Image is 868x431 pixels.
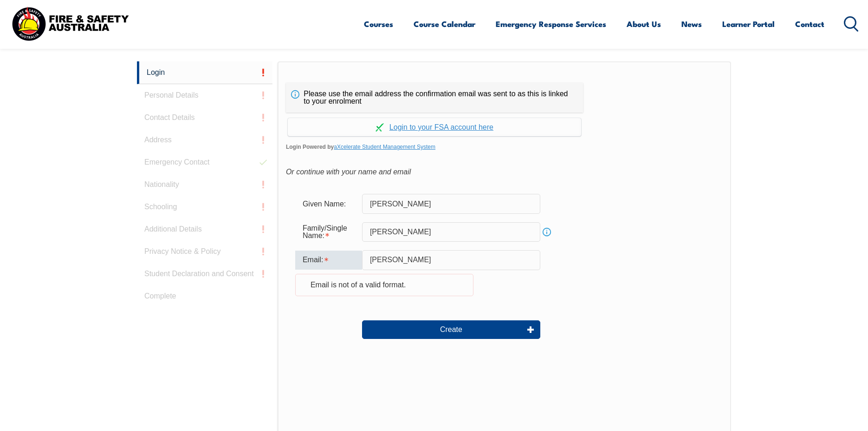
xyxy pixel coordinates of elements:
[295,274,473,296] div: Email is not of a valid format.
[137,61,272,84] a: Login
[722,12,775,36] a: Learner Portal
[362,320,540,339] button: Create
[681,12,702,36] a: News
[364,12,393,36] a: Courses
[376,123,384,132] img: Log in withaxcelerate
[414,12,475,36] a: Course Calendar
[286,140,723,154] span: Login Powered by
[496,12,606,36] a: Emergency Response Services
[627,12,661,36] a: About Us
[295,219,362,245] div: Family/Single Name is required.
[295,251,362,269] div: Email is required.
[795,12,824,36] a: Contact
[540,225,553,239] a: Info
[286,83,583,113] div: Please use the email address the confirmation email was sent to as this is linked to your enrolment
[334,144,435,150] a: aXcelerate Student Management System
[286,165,723,179] div: Or continue with your name and email
[295,195,362,212] div: Given Name:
